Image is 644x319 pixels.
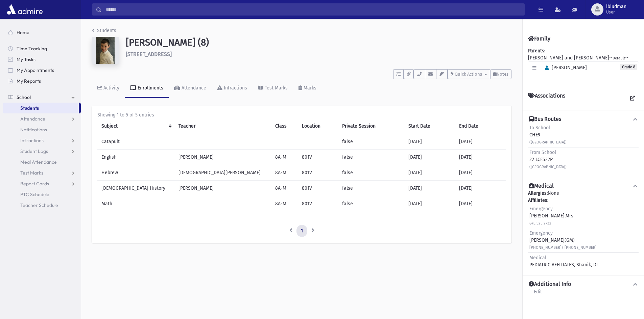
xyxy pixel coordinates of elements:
a: Enrollments [125,79,169,98]
td: [DATE] [455,181,506,196]
img: AdmirePro [5,3,44,16]
td: [DEMOGRAPHIC_DATA] History [97,181,174,196]
div: Attendance [180,85,206,91]
a: Test Marks [3,167,81,178]
div: None [528,190,639,270]
a: My Reports [3,76,81,86]
span: User [606,9,626,15]
h4: Additional Info [529,281,571,288]
div: Activity [102,85,119,91]
span: Meal Attendance [20,159,57,165]
button: Additional Info [528,281,639,288]
a: School [3,92,81,103]
td: [DATE] [455,196,506,212]
td: [DATE] [404,181,455,196]
div: Enrollments [136,85,163,91]
span: From School [529,150,556,155]
span: Emergency [529,230,553,236]
div: [PERSON_NAME],Mrs [529,205,573,227]
span: Teacher Schedule [20,202,58,208]
td: 801V [298,165,338,181]
td: 801V [298,196,338,212]
div: CHE9 [529,124,567,145]
span: Emergency [529,206,553,212]
td: false [338,196,404,212]
span: Infractions [20,137,44,143]
td: false [338,134,404,150]
th: End Date [455,118,506,134]
span: Quick Actions [455,72,482,77]
small: ([GEOGRAPHIC_DATA]) [529,165,567,169]
td: English [97,150,174,165]
span: Notifications [20,127,47,133]
span: Report Cards [20,181,49,187]
td: 801V [298,181,338,196]
span: Attendance [20,116,45,122]
h4: Family [528,35,550,42]
a: Student Logs [3,146,81,157]
td: [DATE] [455,165,506,181]
td: 8A-M [271,150,297,165]
h6: [STREET_ADDRESS] [126,51,511,57]
div: 22 LCES22P [529,149,567,170]
a: Students [92,28,116,33]
span: Grade 8 [620,64,637,70]
th: Class [271,118,297,134]
span: School [17,94,31,100]
td: Catapult [97,134,174,150]
a: Home [3,27,81,38]
td: [DEMOGRAPHIC_DATA][PERSON_NAME] [174,165,271,181]
span: Student Logs [20,148,48,154]
span: Time Tracking [17,46,47,52]
div: PEDIATRIC AFFILIATES, Shanik, Dr. [529,254,599,268]
b: Parents: [528,48,545,54]
a: My Tasks [3,54,81,65]
span: lbludman [606,4,626,9]
a: Infractions [212,79,253,98]
span: To School [529,125,550,131]
b: Allergies: [528,190,548,196]
td: 8A-M [271,181,297,196]
th: Teacher [174,118,271,134]
td: 8A-M [271,196,297,212]
th: Subject [97,118,174,134]
a: Notifications [3,124,81,135]
td: false [338,165,404,181]
td: [DATE] [404,165,455,181]
a: Attendance [169,79,212,98]
a: Infractions [3,135,81,146]
a: Marks [293,79,322,98]
a: My Appointments [3,65,81,76]
nav: breadcrumb [92,27,116,37]
td: [PERSON_NAME] [174,150,271,165]
a: View all Associations [626,92,639,105]
td: Hebrew [97,165,174,181]
span: My Reports [17,78,41,84]
span: PTC Schedule [20,191,49,197]
button: Bus Routes [528,116,639,123]
a: Report Cards [3,178,81,189]
span: My Appointments [17,67,54,73]
small: ([GEOGRAPHIC_DATA]) [529,140,567,144]
span: Notes [497,72,508,77]
div: Test Marks [263,85,288,91]
button: Quick Actions [448,69,490,79]
a: Edit [533,288,542,300]
a: Time Tracking [3,43,81,54]
th: Start Date [404,118,455,134]
span: Students [20,105,39,111]
td: [DATE] [455,134,506,150]
h4: Associations [528,92,565,105]
td: [PERSON_NAME] [174,181,271,196]
td: false [338,150,404,165]
a: Test Marks [253,79,293,98]
h4: Medical [529,183,554,190]
td: [DATE] [404,150,455,165]
td: 8A-M [271,165,297,181]
a: Activity [92,79,125,98]
a: PTC Schedule [3,189,81,200]
td: [DATE] [404,134,455,150]
td: false [338,181,404,196]
b: Affiliates: [528,197,548,203]
a: Attendance [3,113,81,124]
